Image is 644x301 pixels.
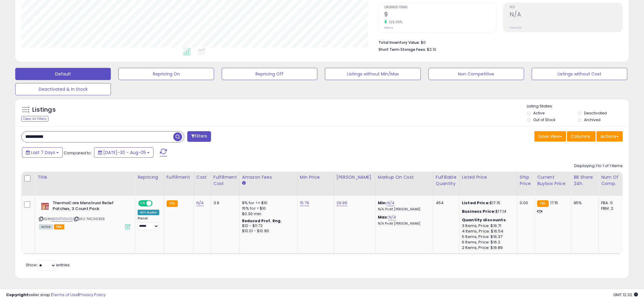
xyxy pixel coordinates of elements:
[384,11,497,19] h2: 9
[242,174,295,180] div: Amazon Fees
[167,200,178,207] small: FBA
[138,210,159,215] div: Win BuyBox
[378,200,387,206] b: Min:
[601,200,621,206] div: FBA: 0
[39,224,53,229] span: All listings currently available for purchase on Amazon
[533,110,544,116] label: Active
[378,214,389,220] b: Max:
[242,200,293,206] div: 8% for <= $10
[139,201,146,206] span: ON
[152,201,161,206] span: OFF
[6,292,28,298] strong: Copyright
[567,131,596,142] button: Columns
[39,200,130,229] div: ASIN:
[571,133,590,139] span: Columns
[387,200,394,206] a: N/A
[378,222,428,226] p: N/A Profit [PERSON_NAME]
[428,68,524,80] button: Non Competitive
[37,174,132,180] div: Title
[462,217,512,223] div: :
[213,200,235,206] div: 3.9
[22,147,63,158] button: Last 7 Days
[378,40,420,45] b: Total Inventory Value:
[242,218,282,223] b: Reduced Prof. Rng.
[79,292,106,298] a: Privacy Policy
[242,229,293,234] div: $10.01 - $10.83
[300,174,331,180] div: Min Price
[462,208,495,214] b: Business Price:
[510,11,622,19] h2: N/A
[375,172,433,196] th: The percentage added to the cost of goods (COGS) that forms the calculator for Min & Max prices.
[584,117,600,122] label: Archived
[196,174,208,180] div: Cost
[462,245,512,250] div: 2 Items, Price: $16.89
[103,149,146,156] span: [DATE]-30 - Aug-05
[336,200,347,206] a: 29.99
[520,174,532,187] div: Ship Price
[73,216,105,221] span: | SKU: THC00358
[242,223,293,229] div: $10 - $11.72
[532,68,627,80] button: Listings without Cost
[601,206,621,211] div: FBM: 2
[53,200,127,213] b: ThermaCare Menstrual Relief Patches, 3 Count Pack
[51,216,72,222] a: B00KTVGUIQ
[584,110,607,116] label: Deactivated
[462,229,512,234] div: 4 Items, Price: $16.54
[26,262,70,268] span: Show: entries
[462,234,512,240] div: 5 Items, Price: $16.37
[436,174,457,187] div: Fulfillable Quantity
[613,292,638,298] span: 2025-08-13 12:32 GMT
[378,174,431,180] div: Markup on Cost
[52,292,78,298] a: Terms of Use
[300,200,309,206] a: 15.79
[242,206,293,211] div: 15% for > $10
[242,180,246,186] small: Amazon Fees.
[384,6,497,9] span: Ordered Items
[64,150,92,156] span: Compared to:
[378,47,426,52] b: Short Term Storage Fees:
[118,68,214,80] button: Repricing On
[138,216,159,230] div: Preset:
[601,174,623,187] div: Num of Comp.
[21,116,48,122] div: Clear All Filters
[388,214,396,220] a: N/A
[462,200,490,206] b: Listed Price:
[138,174,161,180] div: Repricing
[520,200,530,206] div: 0.00
[39,200,51,212] img: 412miUSXVyL._SL40_.jpg
[596,131,623,142] button: Actions
[222,68,317,80] button: Repricing Off
[462,240,512,245] div: 6 Items, Price: $16.2
[462,217,506,223] b: Quantity discounts
[510,6,622,9] span: ROI
[510,26,522,30] small: Prev: N/A
[462,200,512,206] div: $17.15
[167,174,191,180] div: Fulfillment
[387,20,403,24] small: 125.00%
[537,174,568,187] div: Current Buybox Price
[378,38,618,46] li: $0
[6,292,106,298] div: seller snap | |
[574,200,594,206] div: 95%
[462,209,512,214] div: $17.14
[187,131,211,142] button: Filters
[378,207,428,212] p: N/A Profit [PERSON_NAME]
[574,163,623,169] div: Displaying 1 to 1 of 1 items
[31,149,55,156] span: Last 7 Days
[462,223,512,229] div: 3 Items, Price: $16.71
[242,211,293,217] div: $0.30 min
[574,174,596,187] div: BB Share 24h.
[94,147,153,158] button: [DATE]-30 - Aug-05
[533,117,555,122] label: Out of Stock
[436,200,455,206] div: 454
[384,26,393,30] small: Prev: 4
[527,103,629,109] p: Listing States:
[325,68,421,80] button: Listings without Min/Max
[336,174,373,180] div: [PERSON_NAME]
[427,47,436,52] span: $2.10
[32,106,56,114] h5: Listings
[213,174,237,187] div: Fulfillment Cost
[534,131,566,142] button: Save View
[15,68,111,80] button: Default
[462,174,515,180] div: Listed Price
